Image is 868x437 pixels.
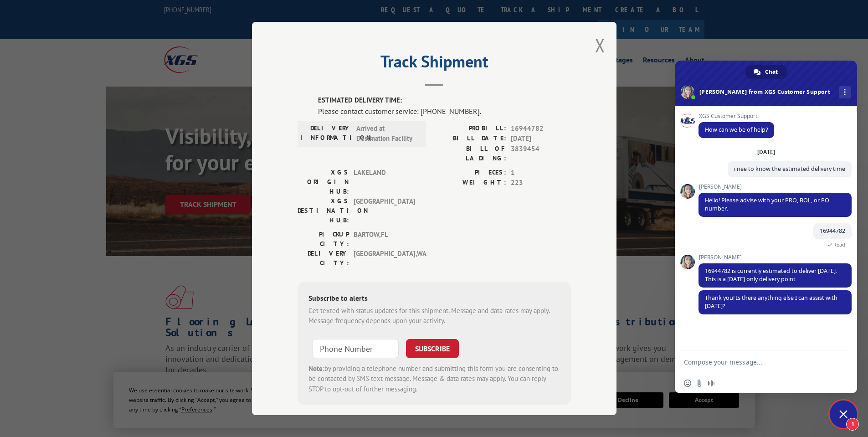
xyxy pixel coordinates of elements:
div: Get texted with status updates for this shipment. Message and data rates may apply. Message frequ... [308,306,560,326]
div: [DATE] [757,149,775,155]
label: PICKUP CITY: [298,230,349,249]
span: 16944782 [820,227,845,235]
label: PROBILL: [434,123,506,134]
span: Audio message [708,380,715,387]
span: Read [833,242,845,248]
label: DELIVERY CITY: [298,249,349,268]
span: 1 [511,168,571,178]
span: Send a file [696,380,703,387]
span: [GEOGRAPHIC_DATA] , WA [354,249,415,268]
label: ESTIMATED DELIVERY TIME: [318,95,571,106]
div: Chat [745,65,787,79]
button: Close modal [595,33,605,57]
span: Chat [765,65,778,79]
span: How can we be of help? [705,126,768,134]
div: Close chat [830,401,857,428]
span: 223 [511,178,571,188]
span: LAKELAND [354,168,415,196]
span: [DATE] [511,134,571,144]
label: DELIVERY INFORMATION: [300,123,352,144]
label: BILL OF LADING: [434,144,506,163]
span: 3839454 [511,144,571,163]
span: BARTOW , FL [354,230,415,249]
span: Insert an emoji [684,380,691,387]
span: Arrived at Destination Facility [356,123,418,144]
span: [GEOGRAPHIC_DATA] [354,196,415,225]
label: BILL DATE: [434,134,506,144]
input: Phone Number [312,339,399,358]
label: PIECES: [434,168,506,178]
span: 16944782 is currently estimated to deliver [DATE]. This is a [DATE] only delivery point [705,267,837,283]
button: SUBSCRIBE [406,339,459,358]
span: 16944782 [511,123,571,134]
label: XGS ORIGIN HUB: [298,168,349,196]
span: [PERSON_NAME] [699,184,852,190]
div: by providing a telephone number and submitting this form you are consenting to be contacted by SM... [308,364,560,395]
span: 1 [846,418,859,431]
label: XGS DESTINATION HUB: [298,196,349,225]
div: Subscribe to alerts [308,293,560,306]
div: More channels [839,86,851,98]
span: Hello! Please advise with your PRO, BOL, or PO number. [705,196,829,212]
span: Thank you! Is there anything else I can assist with [DATE]? [705,294,837,310]
span: i nee to know the estimated delivery time [734,165,845,173]
h2: Track Shipment [298,55,571,72]
span: [PERSON_NAME] [699,254,852,261]
span: XGS Customer Support [699,113,774,119]
textarea: Compose your message... [684,358,828,366]
label: WEIGHT: [434,178,506,188]
strong: Note: [308,364,324,373]
div: Please contact customer service: [PHONE_NUMBER]. [318,106,571,117]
